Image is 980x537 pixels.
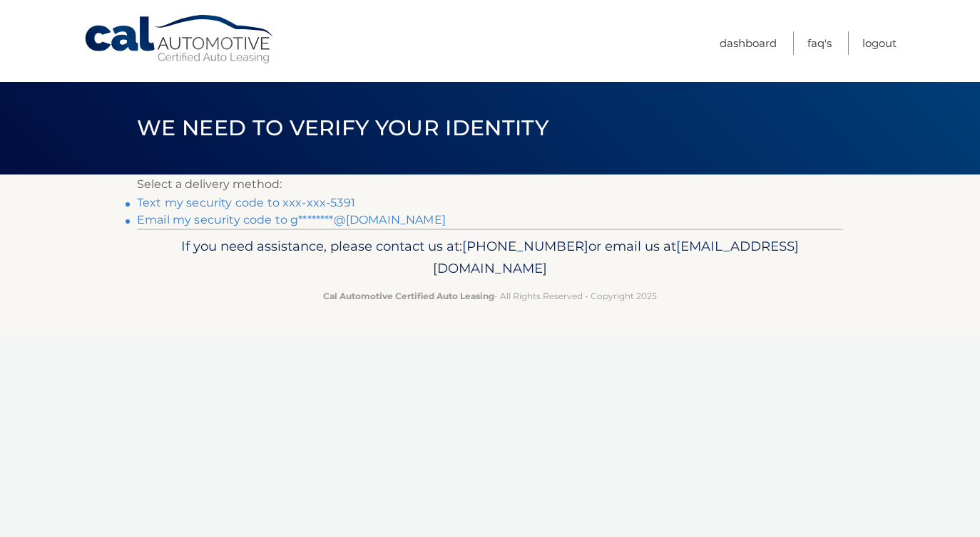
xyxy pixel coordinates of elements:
[862,31,897,55] a: Logout
[462,238,588,254] span: [PHONE_NUMBER]
[323,291,494,301] strong: Cal Automotive Certified Auto Leasing
[146,235,834,281] p: If you need assistance, please contact us at: or email us at
[720,31,777,55] a: Dashboard
[146,288,834,303] p: - All Rights Reserved - Copyright 2025
[83,14,276,65] a: Cal Automotive
[137,115,548,141] span: We need to verify your identity
[807,31,832,55] a: FAQ's
[137,196,355,209] a: Text my security code to xxx-xxx-5391
[137,213,446,226] a: Email my security code to g********@[DOMAIN_NAME]
[137,174,843,194] p: Select a delivery method:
